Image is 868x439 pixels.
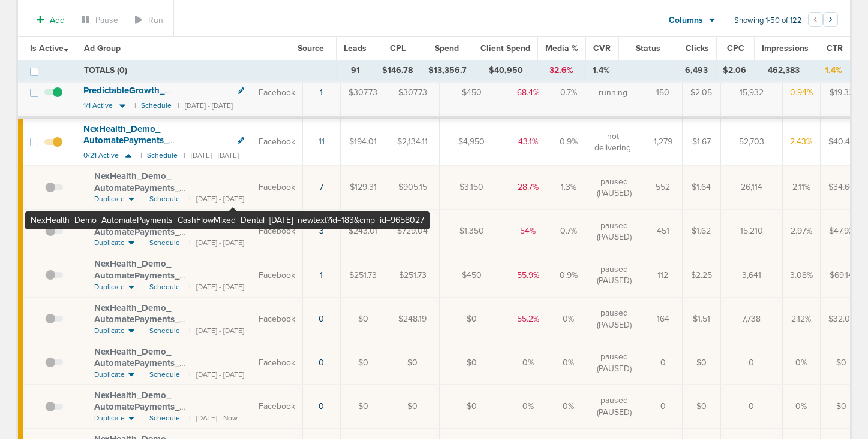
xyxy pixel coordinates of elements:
td: $0 [340,341,386,384]
span: Is Active [30,43,69,53]
td: 462,383 [753,60,814,81]
td: $129.31 [340,166,386,210]
td: 6,493 [677,60,715,81]
td: 1.4% [585,60,618,81]
span: Schedule [149,194,180,204]
td: $251.73 [386,253,439,297]
td: paused (PAUSED) [585,210,644,253]
small: | [DATE] - [DATE] [189,238,244,248]
a: 1 [320,87,323,98]
td: $307.73 [386,69,439,117]
td: Facebook [251,210,303,253]
td: $1,350 [439,210,504,253]
small: | [DATE] - [DATE] [189,194,244,204]
td: $47.93 [820,210,863,253]
td: 2.11% [782,166,820,210]
td: $2.05 [682,69,720,117]
small: | [140,151,141,160]
td: 1.3% [552,166,585,210]
td: 0% [782,384,820,428]
td: 0.7% [552,69,585,117]
td: Facebook [251,166,303,210]
td: $248.19 [386,297,439,341]
a: 1 [320,270,323,280]
td: $243.01 [340,210,386,253]
button: Go to next page [823,12,838,27]
span: Schedule [149,238,180,248]
td: $729.04 [386,210,439,253]
td: 552 [644,166,682,210]
td: $0 [820,341,863,384]
td: Facebook [251,384,303,428]
a: 3 [319,226,324,236]
td: Facebook [251,297,303,341]
span: 1/1 Active [83,101,113,110]
td: 0% [782,341,820,384]
td: 112 [644,253,682,297]
small: | [134,101,135,110]
td: 7,738 [720,297,782,341]
td: $1.67 [682,117,720,166]
span: NexHealth_ Demo_ AutomatePayments_ CashFlowMixed_ Dental_ [DATE]_ newtext?id=183&cmp_ id=9658027 [94,214,236,261]
span: Schedule [149,326,180,336]
a: 7 [319,182,323,192]
td: $307.73 [340,69,386,117]
span: NexHealth_ Demo_ AutomatePayments_ CashFlowVideo_ Dental_ [DATE]_ newtext?id=183&cmp_ id=9658027 [94,346,236,392]
span: Client Spend [480,43,530,53]
td: paused (PAUSED) [585,166,644,210]
td: TOTALS (0) [77,60,337,81]
td: $32.07 [820,297,863,341]
span: Source [298,43,324,53]
span: Duplicate [94,238,125,248]
td: 150 [644,69,682,117]
td: $0 [439,341,504,384]
span: CTR [827,43,843,53]
td: 0 [720,341,782,384]
span: Media % [545,43,578,53]
td: 0 [644,341,682,384]
span: Leads [344,43,367,53]
td: 15,932 [720,69,782,117]
span: NexHealth_ Demo_ PredictableGrowth_ DentistLooseSleep2_ Dental [83,74,197,108]
td: paused (PAUSED) [585,341,644,384]
span: Duplicate [94,194,125,204]
td: 55.9% [504,253,552,297]
td: 0% [504,384,552,428]
td: 55.2% [504,297,552,341]
td: 0.7% [552,210,585,253]
td: 15,210 [720,210,782,253]
span: Schedule [149,413,180,423]
span: NexHealth_ Demo_ AutomatePayments_ CashFlowMixed_ Dental_ [DATE]_ newtext?id=183&cmp_ id=9658027 [94,302,236,349]
span: Spend [435,43,459,53]
a: 0 [319,314,324,324]
td: 32.6% [538,60,585,81]
small: Schedule [147,151,178,160]
td: 52,703 [720,117,782,166]
td: $146.78 [374,60,421,81]
span: running [599,87,627,99]
span: not delivering [593,131,633,154]
a: 0 [319,401,324,411]
td: $34.66 [820,166,863,210]
small: | [DATE] - [DATE] [184,151,239,160]
td: $905.15 [386,166,439,210]
td: $2,134.11 [386,117,439,166]
td: paused (PAUSED) [585,253,644,297]
td: 0% [504,341,552,384]
td: $0 [386,384,439,428]
td: 28.7% [504,166,552,210]
td: 1,279 [644,117,682,166]
td: 0% [552,341,585,384]
span: Duplicate [94,326,125,336]
td: $0 [340,297,386,341]
small: | [DATE] - [DATE] [189,370,244,380]
td: Facebook [251,253,303,297]
span: Duplicate [94,370,125,380]
span: Impressions [762,43,809,53]
span: Showing 1-50 of 122 [734,16,802,26]
td: paused (PAUSED) [585,384,644,428]
td: 91 [337,60,374,81]
span: Duplicate [94,413,125,423]
a: 0 [319,358,324,368]
span: Clicks [686,43,709,53]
